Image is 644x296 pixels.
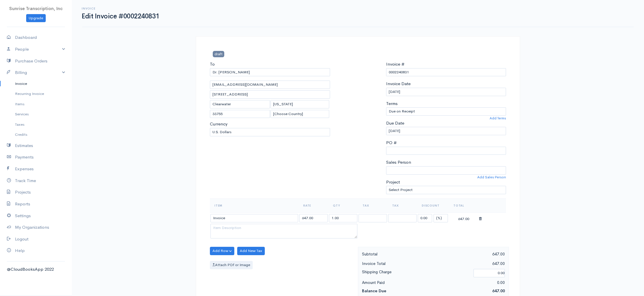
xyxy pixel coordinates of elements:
input: Email [210,81,330,89]
a: Upgrade [26,14,46,22]
th: Item [210,198,299,212]
strong: Balance Due [362,288,386,293]
input: Item Name [210,214,298,222]
input: Zip [210,110,270,118]
input: State [271,100,329,108]
div: 647.00 [449,215,478,222]
h1: Edit Invoice #0002240831 [82,13,159,20]
label: Attach PDf or Image [210,261,253,269]
div: Subtotal [359,251,434,258]
span: Sunrise Transcription, Inc [9,6,63,11]
div: Invoice Total [359,260,434,267]
label: PO # [386,140,397,146]
div: 647.00 [434,251,508,258]
label: Invoice Date [386,81,411,87]
input: Client Name [210,68,330,77]
div: Amount Paid [359,279,434,286]
h6: Invoice [82,7,159,10]
div: 0.00 [434,279,508,286]
input: Address [210,90,330,99]
label: Invoice # [386,61,405,68]
div: 647.00 [434,260,508,267]
label: Project [386,179,400,186]
a: Add Sales Person [477,175,506,180]
label: Terms [386,100,398,107]
span: draft [213,51,224,57]
th: Discount [417,198,449,212]
label: Due Date [386,120,404,127]
input: dd-mm-yyyy [386,127,506,135]
div: @CloudBooksApp 2022 [7,266,65,273]
div: Shipping Charge [359,268,471,278]
button: Add Row [210,247,234,255]
label: Currency [210,121,227,127]
input: dd-mm-yyyy [386,88,506,96]
a: Add Terms [490,116,506,121]
th: Tax [358,198,388,212]
span: 647.00 [492,288,505,293]
label: To [210,61,215,68]
input: City [210,100,270,108]
th: Rate [299,198,328,212]
th: Total [449,198,478,212]
th: Tax [388,198,417,212]
label: Sales Person [386,159,411,166]
th: Qty [328,198,358,212]
button: Add New Tax [237,247,265,255]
